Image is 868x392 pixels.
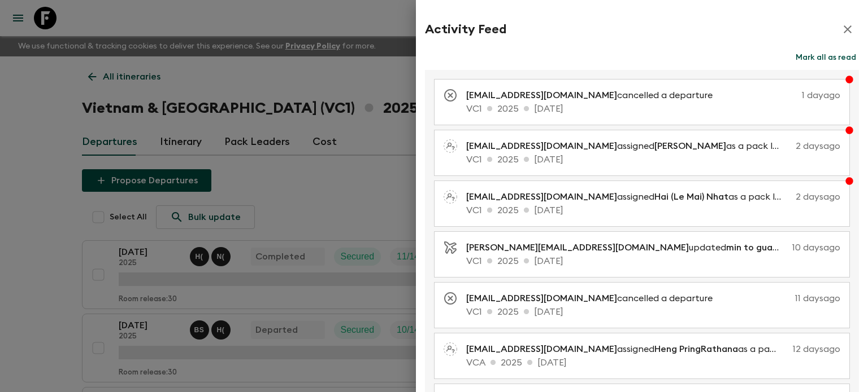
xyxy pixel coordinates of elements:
span: [EMAIL_ADDRESS][DOMAIN_NAME] [466,294,617,303]
span: [PERSON_NAME] [654,142,726,151]
span: min to guarantee [726,243,802,252]
p: assigned as a pack leader [466,342,788,356]
span: Hai (Le Mai) Nhat [654,192,728,201]
p: VC1 2025 [DATE] [466,204,840,217]
p: 11 days ago [726,292,840,305]
span: [EMAIL_ADDRESS][DOMAIN_NAME] [466,345,617,354]
p: 2 days ago [796,139,840,153]
span: [EMAIL_ADDRESS][DOMAIN_NAME] [466,192,617,201]
span: Heng PringRathana [654,345,738,354]
p: cancelled a departure [466,89,722,102]
p: VCA 2025 [DATE] [466,356,840,369]
span: [EMAIL_ADDRESS][DOMAIN_NAME] [466,142,617,151]
p: updated [466,241,788,254]
p: VC1 2025 [DATE] [466,102,840,116]
p: 10 days ago [792,241,840,254]
button: Mark all as read [793,50,859,65]
p: cancelled a departure [466,292,722,305]
p: VC1 2025 [DATE] [466,153,840,166]
p: assigned as a pack leader [466,139,791,153]
p: 2 days ago [796,190,840,204]
p: 1 day ago [726,89,840,102]
span: [PERSON_NAME][EMAIL_ADDRESS][DOMAIN_NAME] [466,243,689,252]
p: VC1 2025 [DATE] [466,305,840,319]
p: assigned as a pack leader [466,190,791,204]
span: [EMAIL_ADDRESS][DOMAIN_NAME] [466,91,617,100]
h2: Activity Feed [425,22,506,37]
p: 12 days ago [793,342,840,356]
p: VC1 2025 [DATE] [466,254,840,268]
